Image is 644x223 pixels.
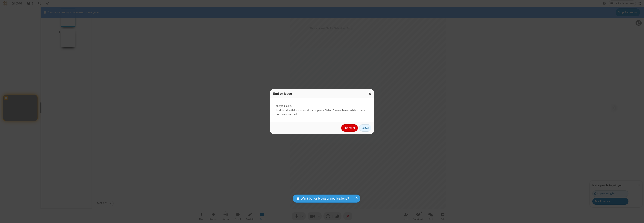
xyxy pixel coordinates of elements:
span: Want better browser notifications? [301,196,349,201]
button: Leave [359,124,371,132]
button: End for all [341,124,358,132]
button: Close modal [366,89,374,98]
h3: End or leave [273,92,371,95]
strong: Are you sure? [276,104,368,108]
div: 'End for all' will disconnect all participants. Select 'Leave' to exit while others remain connec... [270,98,374,122]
